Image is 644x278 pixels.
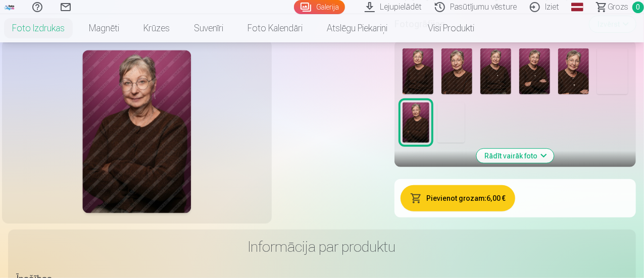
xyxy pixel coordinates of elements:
a: Suvenīri [182,14,235,42]
button: Rādīt vairāk foto [477,149,554,163]
h3: Informācija par produktu [16,238,628,256]
a: Foto kalendāri [235,14,315,42]
a: Visi produkti [400,14,486,42]
a: Magnēti [77,14,131,42]
span: Grozs [608,1,628,13]
span: 0 [632,2,644,13]
img: /fa1 [4,4,15,10]
a: Krūzes [131,14,182,42]
a: Atslēgu piekariņi [315,14,400,42]
button: Pievienot grozam:6,00 € [401,185,515,211]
